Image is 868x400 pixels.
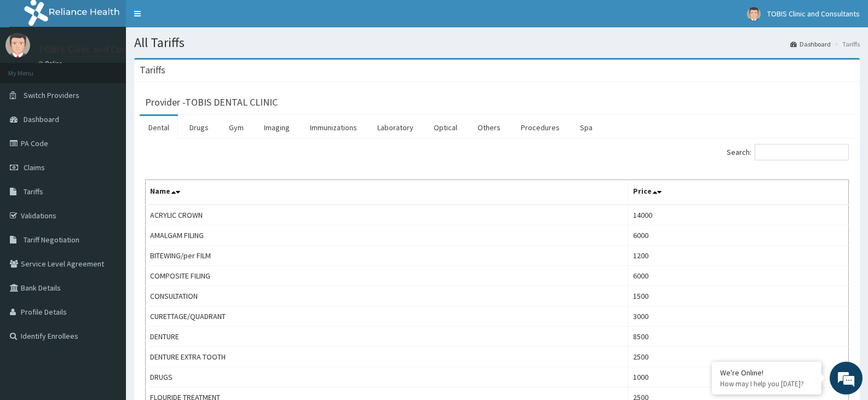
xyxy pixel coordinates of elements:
[64,126,151,237] span: We're online!
[301,116,366,139] a: Immunizations
[146,266,629,286] td: COMPOSITE FILING
[38,60,65,67] a: Online
[767,9,860,19] span: TOBIS Clinic and Consultants
[146,205,629,225] td: ACRYLIC CROWN
[24,235,79,245] span: Tariff Negotiation
[146,367,629,387] td: DRUGS
[629,225,849,246] td: 6000
[512,116,568,139] a: Procedures
[140,65,165,75] h3: Tariffs
[425,116,466,139] a: Optical
[629,205,849,225] td: 14000
[24,187,43,196] span: Tariffs
[255,116,298,139] a: Imaging
[38,44,163,54] p: TOBIS Clinic and Consultants
[24,90,79,100] span: Switch Providers
[20,55,44,82] img: d_794563401_company_1708531726252_794563401
[629,246,849,266] td: 1200
[146,286,629,306] td: CONSULTATION
[720,368,813,378] div: We're Online!
[146,225,629,246] td: AMALGAM FILING
[146,306,629,327] td: CURETTAGE/QUADRANT
[469,116,509,139] a: Others
[5,33,30,57] img: User Image
[146,180,629,205] th: Name
[57,61,184,76] div: Chat with us now
[629,266,849,286] td: 6000
[180,5,206,32] div: Minimize live chat window
[146,347,629,367] td: DENTURE EXTRA TOOTH
[369,116,422,139] a: Laboratory
[571,116,601,139] a: Spa
[629,347,849,367] td: 2500
[629,180,849,205] th: Price
[146,246,629,266] td: BITEWING/per FILM
[720,379,813,389] p: How may I help you today?
[790,39,831,49] a: Dashboard
[181,116,217,139] a: Drugs
[832,39,860,49] li: Tariffs
[747,7,761,21] img: User Image
[727,144,849,160] label: Search:
[134,36,860,50] h1: All Tariffs
[629,306,849,327] td: 3000
[24,114,59,124] span: Dashboard
[220,116,252,139] a: Gym
[629,367,849,387] td: 1000
[24,163,45,172] span: Claims
[5,276,209,314] textarea: Type your message and hit 'Enter'
[629,327,849,347] td: 8500
[145,97,278,107] h3: Provider - TOBIS DENTAL CLINIC
[140,116,178,139] a: Dental
[629,286,849,306] td: 1500
[146,327,629,347] td: DENTURE
[755,144,849,160] input: Search:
